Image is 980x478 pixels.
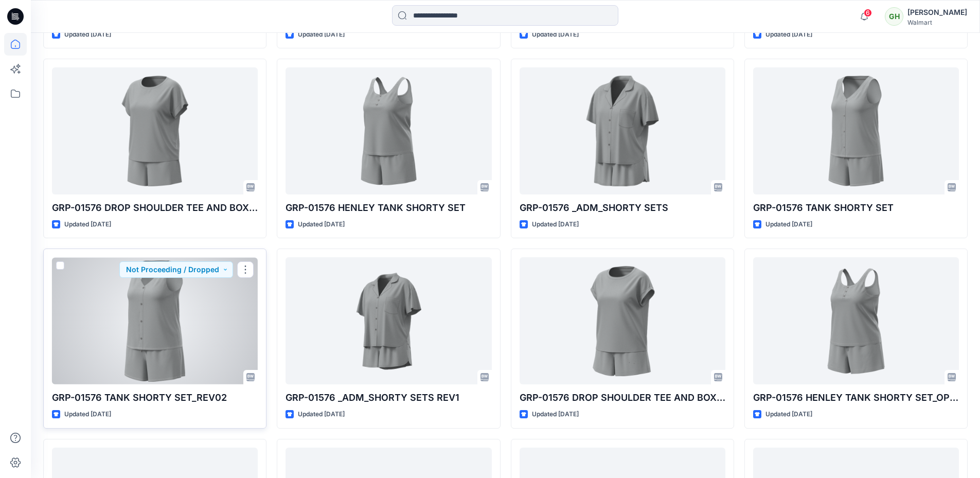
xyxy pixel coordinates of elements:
a: GRP-01576 DROP SHOULDER TEE AND BOXER SET [52,67,258,194]
div: GH [885,7,903,26]
a: GRP-01576 DROP SHOULDER TEE AND BOXER SET OPT [520,257,725,384]
p: Updated [DATE] [298,409,345,420]
p: Updated [DATE] [64,29,111,40]
div: Walmart [907,19,967,26]
p: GRP-01576 _ADM_SHORTY SETS [520,201,725,215]
a: GRP-01576 _ADM_SHORTY SETS REV1 [286,257,491,384]
p: GRP-01576 _ADM_SHORTY SETS REV1 [286,391,491,405]
p: Updated [DATE] [298,29,345,40]
p: GRP-01576 TANK SHORTY SET [753,201,959,215]
p: Updated [DATE] [298,219,345,230]
a: GRP-01576 TANK SHORTY SET [753,67,959,194]
p: Updated [DATE] [532,409,579,420]
a: GRP-01576 TANK SHORTY SET_REV02 [52,257,258,384]
p: Updated [DATE] [64,219,111,230]
a: GRP-01576 HENLEY TANK SHORTY SET_OPTION 02 [753,257,959,384]
div: [PERSON_NAME] [907,6,967,19]
a: GRP-01576 _ADM_SHORTY SETS [520,67,725,194]
p: GRP-01576 DROP SHOULDER TEE AND BOXER SET [52,201,258,215]
p: GRP-01576 HENLEY TANK SHORTY SET_OPTION 02 [753,391,959,405]
p: GRP-01576 HENLEY TANK SHORTY SET [286,201,491,215]
span: 6 [864,9,872,17]
p: Updated [DATE] [532,29,579,40]
p: Updated [DATE] [765,219,812,230]
p: GRP-01576 TANK SHORTY SET_REV02 [52,391,258,405]
p: Updated [DATE] [64,409,111,420]
p: Updated [DATE] [532,219,579,230]
p: GRP-01576 DROP SHOULDER TEE AND BOXER SET OPT [520,391,725,405]
p: Updated [DATE] [765,29,812,40]
p: Updated [DATE] [765,409,812,420]
a: GRP-01576 HENLEY TANK SHORTY SET [286,67,491,194]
